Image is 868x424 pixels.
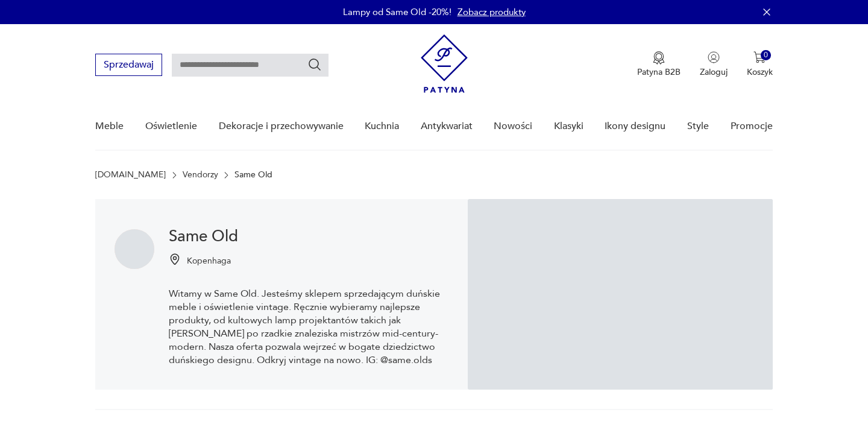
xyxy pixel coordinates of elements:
[95,62,162,70] a: Sprzedawaj
[637,66,681,78] p: Patyna B2B
[145,103,197,150] a: Oświetlenie
[234,170,272,180] p: Same Old
[494,103,532,150] a: Nowości
[687,103,709,150] a: Style
[95,54,162,76] button: Sprzedawaj
[700,66,728,78] p: Zaloguj
[637,51,681,78] button: Patyna B2B
[183,170,218,180] a: Vendorzy
[187,255,231,267] p: Kopenhaga
[753,51,766,63] img: Ikona koszyka
[95,103,124,150] a: Meble
[169,253,181,265] img: Ikonka pinezki mapy
[458,6,526,18] a: Zobacz produkty
[343,6,451,18] p: Lampy od Same Old -20%!
[637,51,681,78] a: Ikona medaluPatyna B2B
[747,51,773,78] button: 0Koszyk
[95,170,166,180] a: [DOMAIN_NAME]
[307,57,322,72] button: Szukaj
[708,51,720,63] img: Ikonka użytkownika
[169,229,448,244] h1: Same Old
[219,103,344,150] a: Dekoracje i przechowywanie
[700,51,728,78] button: Zaloguj
[731,103,773,150] a: Promocje
[421,103,473,150] a: Antykwariat
[169,287,448,367] p: Witamy w Same Old. Jesteśmy sklepem sprzedającym duńskie meble i oświetlenie vintage. Ręcznie wyb...
[605,103,665,150] a: Ikony designu
[747,66,773,78] p: Koszyk
[365,103,399,150] a: Kuchnia
[554,103,583,150] a: Klasyki
[761,50,771,60] div: 0
[421,34,468,93] img: Patyna - sklep z meblami i dekoracjami vintage
[653,51,665,65] img: Ikona medalu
